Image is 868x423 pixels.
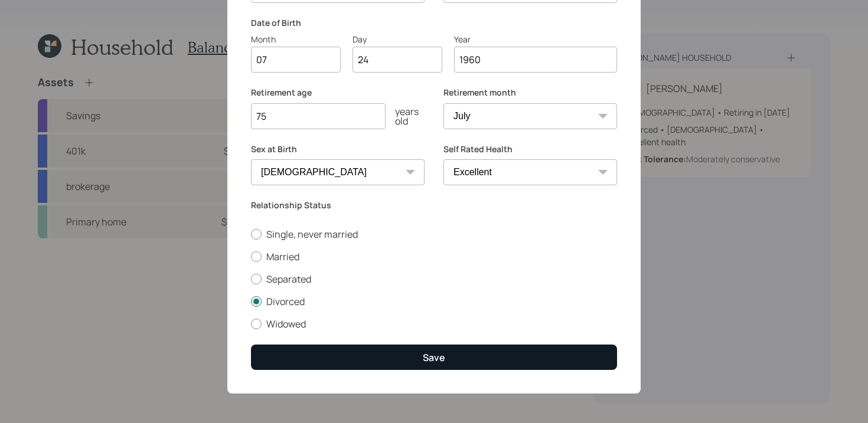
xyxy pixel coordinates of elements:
div: years old [386,107,425,126]
label: Widowed [251,317,617,330]
label: Retirement month [443,87,617,99]
div: Month [251,33,341,45]
label: Divorced [251,295,617,308]
label: Separated [251,273,617,286]
input: Day [353,47,442,73]
label: Married [251,250,617,263]
label: Retirement age [251,87,425,99]
label: Sex at Birth [251,143,425,155]
div: Day [353,33,442,45]
div: Save [423,351,445,364]
input: Month [251,47,341,73]
label: Relationship Status [251,199,617,211]
div: Year [454,33,617,45]
button: Save [251,345,617,370]
input: Year [454,47,617,73]
label: Self Rated Health [443,143,617,155]
label: Single, never married [251,228,617,241]
label: Date of Birth [251,17,617,29]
